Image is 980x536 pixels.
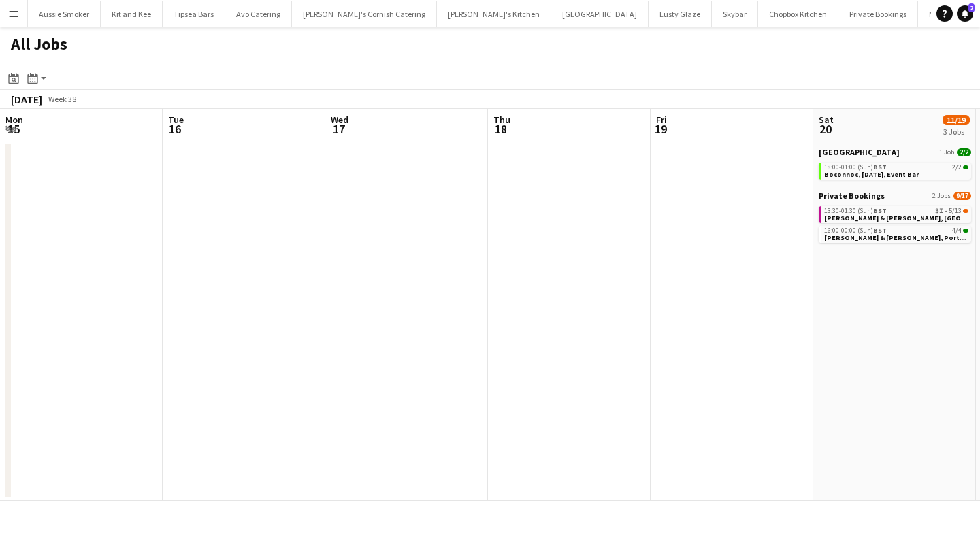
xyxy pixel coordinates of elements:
[819,147,900,157] span: Boconnoc House
[437,1,551,27] button: [PERSON_NAME]'s Kitchen
[943,115,970,125] span: 11/19
[28,1,101,27] button: Aussie Smoker
[329,121,348,137] span: 17
[649,1,712,27] button: Lusty Glaze
[5,114,23,126] span: Mon
[824,164,887,171] span: 18:00-01:00 (Sun)
[952,164,962,171] span: 2/2
[331,114,348,126] span: Wed
[935,207,943,214] span: 3I
[551,1,649,27] button: [GEOGRAPHIC_DATA]
[819,114,834,126] span: Sat
[225,1,292,27] button: Avo Catering
[824,163,968,178] a: 18:00-01:00 (Sun)BST2/2Boconnoc, [DATE], Event Bar
[819,190,971,246] div: Private Bookings2 Jobs9/1713:30-01:30 (Sun)BST3I•5/13[PERSON_NAME] & [PERSON_NAME], [GEOGRAPHIC_D...
[168,114,184,126] span: Tue
[819,147,971,190] div: [GEOGRAPHIC_DATA]1 Job2/218:00-01:00 (Sun)BST2/2Boconnoc, [DATE], Event Bar
[939,148,954,156] span: 1 Job
[3,121,23,137] span: 15
[838,1,918,27] button: Private Bookings
[932,192,951,200] span: 2 Jobs
[873,206,887,215] span: BST
[963,165,968,169] span: 2/2
[963,209,968,213] span: 5/13
[819,190,885,201] span: Private Bookings
[817,121,834,137] span: 20
[957,5,973,22] a: 2
[11,93,42,106] div: [DATE]
[824,226,968,241] a: 16:00-00:00 (Sun)BST4/4[PERSON_NAME] & [PERSON_NAME], Portscatho, [DATE]
[957,148,971,156] span: 2/2
[952,227,962,234] span: 4/4
[819,190,971,201] a: Private Bookings2 Jobs9/17
[292,1,437,27] button: [PERSON_NAME]'s Cornish Catering
[953,192,971,200] span: 9/17
[712,1,758,27] button: Skybar
[824,170,919,179] span: Boconnoc, 20th September, Event Bar
[758,1,838,27] button: Chopbox Kitchen
[166,121,184,137] span: 16
[491,121,510,137] span: 18
[824,207,887,214] span: 13:30-01:30 (Sun)
[824,207,968,214] div: •
[963,229,968,233] span: 4/4
[824,227,887,234] span: 16:00-00:00 (Sun)
[824,206,968,222] a: 13:30-01:30 (Sun)BST3I•5/13[PERSON_NAME] & [PERSON_NAME], [GEOGRAPHIC_DATA], [DATE]
[656,114,667,126] span: Fri
[45,94,79,104] span: Week 38
[968,3,975,12] span: 2
[949,207,962,214] span: 5/13
[873,163,887,171] span: BST
[819,147,971,157] a: [GEOGRAPHIC_DATA]1 Job2/2
[654,121,667,137] span: 19
[943,127,969,137] div: 3 Jobs
[163,1,225,27] button: Tipsea Bars
[873,226,887,235] span: BST
[101,1,163,27] button: Kit and Kee
[493,114,510,126] span: Thu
